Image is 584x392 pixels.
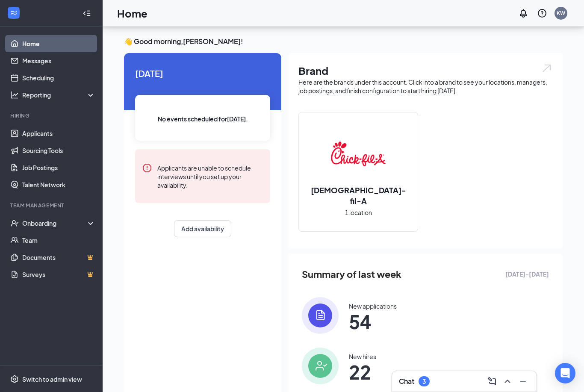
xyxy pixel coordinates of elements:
[22,35,95,52] a: Home
[422,378,426,385] div: 3
[485,374,499,388] button: ComposeMessage
[22,249,95,266] a: DocumentsCrown
[22,69,95,86] a: Scheduling
[22,142,95,159] a: Sourcing Tools
[399,377,414,386] h3: Chat
[502,376,513,386] svg: ChevronUp
[349,364,376,380] span: 22
[22,52,95,69] a: Messages
[541,63,552,73] img: open.6027fd2a22e1237b5b06.svg
[22,125,95,142] a: Applicants
[555,363,575,383] div: Open Intercom Messenger
[298,78,552,95] div: Here are the brands under this account. Click into a brand to see your locations, managers, job p...
[349,302,397,310] div: New applications
[331,127,386,181] img: Chick-fil-A
[501,374,514,388] button: ChevronUp
[299,185,418,206] h2: [DEMOGRAPHIC_DATA]-fil-A
[124,37,563,46] h3: 👋 Good morning, [PERSON_NAME] !
[345,208,372,217] span: 1 location
[518,8,528,18] svg: Notifications
[10,375,19,383] svg: Settings
[302,297,339,334] img: icon
[135,67,270,80] span: [DATE]
[505,269,549,279] span: [DATE] - [DATE]
[10,202,94,209] div: Team Management
[557,9,565,17] div: KW
[302,267,401,282] span: Summary of last week
[22,232,95,249] a: Team
[487,376,497,386] svg: ComposeMessage
[10,219,19,227] svg: UserCheck
[10,91,19,99] svg: Analysis
[117,6,147,21] h1: Home
[22,176,95,193] a: Talent Network
[9,9,18,17] svg: WorkstreamLogo
[22,266,95,283] a: SurveysCrown
[22,375,82,383] div: Switch to admin view
[157,163,263,189] div: Applicants are unable to schedule interviews until you set up your availability.
[537,8,547,18] svg: QuestionInfo
[158,114,248,124] span: No events scheduled for [DATE] .
[142,163,152,173] svg: Error
[349,352,376,361] div: New hires
[349,314,397,329] span: 54
[22,159,95,176] a: Job Postings
[298,63,552,78] h1: Brand
[22,219,88,227] div: Onboarding
[83,9,91,18] svg: Collapse
[516,374,530,388] button: Minimize
[10,112,94,119] div: Hiring
[174,220,231,237] button: Add availability
[22,91,96,99] div: Reporting
[302,348,339,384] img: icon
[518,376,528,386] svg: Minimize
